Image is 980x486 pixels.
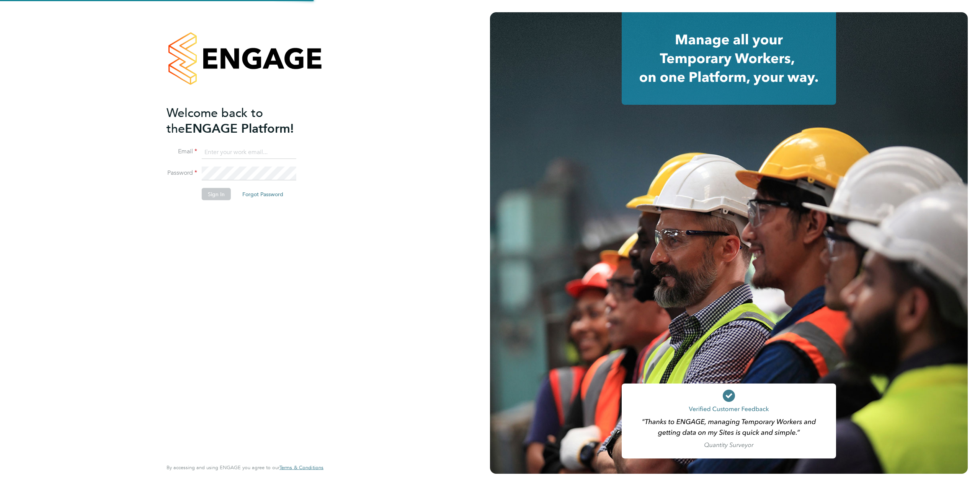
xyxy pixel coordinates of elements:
[167,464,323,471] span: By accessing and using ENGAGE you agree to our
[202,188,231,200] button: Sign In
[167,105,263,136] span: Welcome back to the
[167,148,197,156] label: Email
[167,169,197,177] label: Password
[279,464,323,471] span: Terms & Conditions
[279,465,323,471] a: Terms & Conditions
[167,105,316,136] h2: ENGAGE Platform!
[202,145,296,159] input: Enter your work email...
[236,188,289,200] button: Forgot Password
